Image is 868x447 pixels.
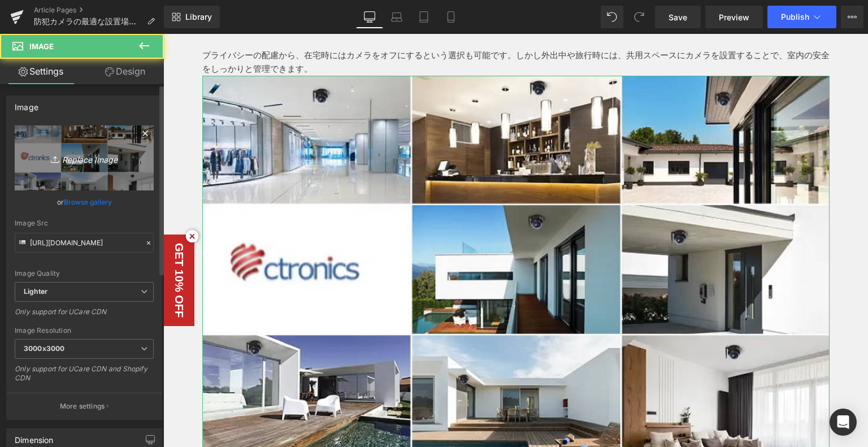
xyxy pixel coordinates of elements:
div: Image [15,96,38,112]
span: Publish [781,12,809,21]
button: More settings [7,393,162,419]
a: Article Pages [34,6,164,15]
div: Only support for UCare CDN [15,307,154,324]
a: Design [84,59,166,84]
span: Preview [719,11,749,23]
div: Image Src [15,219,154,227]
button: Redo [628,6,650,28]
button: More [841,6,863,28]
span: Library [185,12,212,22]
a: Mobile [437,6,465,28]
b: 3000x3000 [24,344,64,353]
button: Publish [767,6,836,28]
a: Tablet [410,6,437,28]
span: Save [669,11,687,23]
div: Dimension [15,429,54,445]
div: Image Quality [15,270,154,277]
a: Laptop [383,6,410,28]
a: New Library [164,6,220,28]
div: Image Resolution [15,327,154,335]
div: Only support for UCare CDN and Shopify CDN [15,364,154,390]
div: GET 10% OFF [8,209,23,284]
p: プライバシーの配慮から、在宅時にはカメラをオフにするという選択も可能です。しかし外出中や旅行時には、共用スペースにカメラを設置することで、室内の安全をしっかりと管理できます。 [39,15,666,42]
span: Image [29,42,54,51]
a: Browse gallery [64,192,112,212]
div: or [15,196,154,208]
button: Undo [601,6,623,28]
span: 防犯カメラの最適な設置場所とは？ [34,17,142,26]
input: Link [15,233,154,253]
p: More settings [60,401,105,411]
b: Lighter [24,287,47,296]
a: Desktop [356,6,383,28]
i: Replace Image [39,151,129,165]
div: Open Intercom Messenger [830,409,857,436]
a: Preview [705,6,763,28]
